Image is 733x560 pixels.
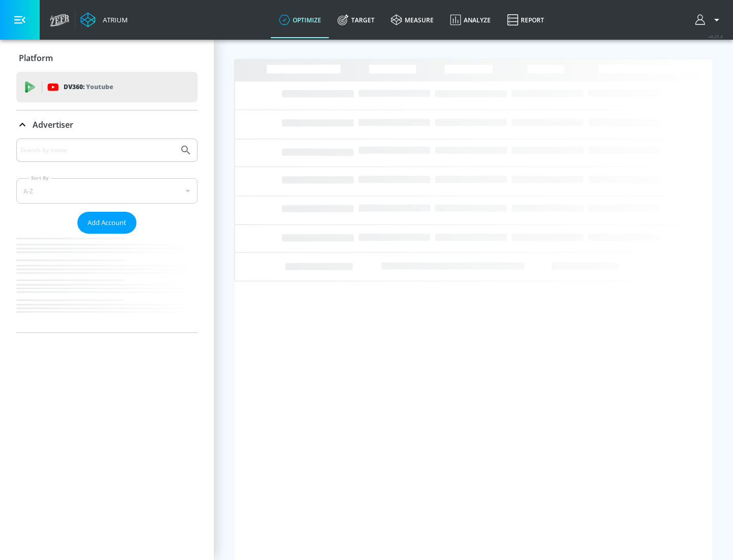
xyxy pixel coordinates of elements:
div: Atrium [99,15,128,24]
div: DV360: Youtube [16,72,198,102]
a: Report [499,2,552,38]
p: Advertiser [33,119,73,130]
span: Add Account [88,217,126,229]
label: Sort By [29,175,51,181]
span: v 4.25.4 [709,34,723,39]
div: Advertiser [16,110,198,139]
p: Platform [19,52,53,64]
nav: list of Advertiser [16,234,198,332]
a: Atrium [80,12,128,27]
div: Advertiser [16,138,198,332]
p: Youtube [86,81,113,92]
input: Search by name [20,144,175,157]
a: optimize [271,2,329,38]
button: Add Account [77,212,136,234]
div: Platform [16,44,198,72]
a: measure [383,2,442,38]
a: Analyze [442,2,499,38]
p: DV360: [64,81,113,93]
a: Target [329,2,383,38]
div: A-Z [16,178,198,204]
